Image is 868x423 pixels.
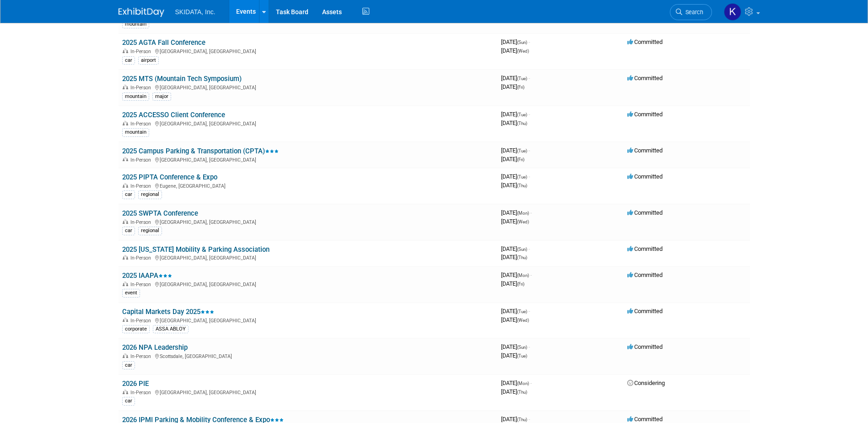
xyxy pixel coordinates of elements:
[175,8,216,16] span: SKIDATA, Inc.
[517,345,527,350] span: (Sun)
[528,111,530,118] span: -
[123,390,128,394] img: In-Person Event
[501,119,527,126] span: [DATE]
[517,255,527,260] span: (Thu)
[517,85,524,90] span: (Fri)
[528,75,530,81] span: -
[122,316,494,324] div: [GEOGRAPHIC_DATA], [GEOGRAPHIC_DATA]
[122,352,494,359] div: Scottsdale, [GEOGRAPHIC_DATA]
[152,92,171,101] div: major
[501,316,529,323] span: [DATE]
[123,353,128,358] img: In-Person Event
[501,271,532,278] span: [DATE]
[501,308,530,315] span: [DATE]
[517,282,524,287] span: (Fri)
[130,353,154,359] span: In-Person
[501,38,530,45] span: [DATE]
[627,147,663,154] span: Committed
[517,40,527,45] span: (Sun)
[123,49,128,53] img: In-Person Event
[130,318,154,324] span: In-Person
[130,390,154,396] span: In-Person
[122,147,279,155] a: 2025 Campus Parking & Transportation (CPTA)
[122,361,135,369] div: car
[501,388,527,395] span: [DATE]
[501,352,527,359] span: [DATE]
[517,148,527,153] span: (Tue)
[122,388,494,396] div: [GEOGRAPHIC_DATA], [GEOGRAPHIC_DATA]
[528,173,530,180] span: -
[122,343,188,352] a: 2026 NPA Leadership
[122,156,494,163] div: [GEOGRAPHIC_DATA], [GEOGRAPHIC_DATA]
[130,183,154,189] span: In-Person
[517,76,527,81] span: (Tue)
[528,147,530,154] span: -
[153,325,189,333] div: ASSA ABLOY
[122,245,270,254] a: 2025 [US_STATE] Mobility & Parking Association
[627,380,665,386] span: Considering
[528,416,530,423] span: -
[501,209,532,216] span: [DATE]
[130,157,154,163] span: In-Person
[122,38,205,47] a: 2025 AGTA Fall Conference
[517,417,527,422] span: (Thu)
[501,75,530,81] span: [DATE]
[122,380,149,388] a: 2026 PIE
[517,211,529,216] span: (Mon)
[122,83,494,91] div: [GEOGRAPHIC_DATA], [GEOGRAPHIC_DATA]
[528,343,530,350] span: -
[517,318,529,323] span: (Wed)
[530,209,532,216] span: -
[501,83,524,90] span: [DATE]
[517,309,527,314] span: (Tue)
[627,111,663,118] span: Committed
[501,173,530,180] span: [DATE]
[123,318,128,322] img: In-Person Event
[501,47,529,54] span: [DATE]
[627,173,663,180] span: Committed
[122,119,494,127] div: [GEOGRAPHIC_DATA], [GEOGRAPHIC_DATA]
[122,289,140,297] div: event
[517,247,527,252] span: (Sun)
[517,174,527,179] span: (Tue)
[130,85,154,91] span: In-Person
[682,9,703,16] span: Search
[122,325,150,333] div: corporate
[130,255,154,261] span: In-Person
[530,271,532,278] span: -
[123,183,128,188] img: In-Person Event
[517,381,529,386] span: (Mon)
[530,380,532,386] span: -
[627,343,663,350] span: Committed
[123,219,128,224] img: In-Person Event
[501,380,532,386] span: [DATE]
[122,227,135,235] div: car
[501,343,530,350] span: [DATE]
[501,245,530,252] span: [DATE]
[724,3,741,21] img: Kim Masoner
[627,38,663,45] span: Committed
[122,182,494,189] div: Eugene, [GEOGRAPHIC_DATA]
[122,111,225,119] a: 2025 ACCESSO Client Conference
[122,56,135,65] div: car
[122,173,217,181] a: 2025 PIPTA Conference & Expo
[517,121,527,126] span: (Thu)
[528,245,530,252] span: -
[528,38,530,45] span: -
[119,8,164,17] img: ExhibitDay
[501,156,524,163] span: [DATE]
[517,219,529,224] span: (Wed)
[123,282,128,286] img: In-Person Event
[627,209,663,216] span: Committed
[627,308,663,315] span: Committed
[627,75,663,81] span: Committed
[627,416,663,423] span: Committed
[122,75,242,83] a: 2025 MTS (Mountain Tech Symposium)
[501,254,527,260] span: [DATE]
[517,353,527,358] span: (Tue)
[627,245,663,252] span: Committed
[122,47,494,54] div: [GEOGRAPHIC_DATA], [GEOGRAPHIC_DATA]
[122,92,149,101] div: mountain
[501,416,530,423] span: [DATE]
[122,190,135,199] div: car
